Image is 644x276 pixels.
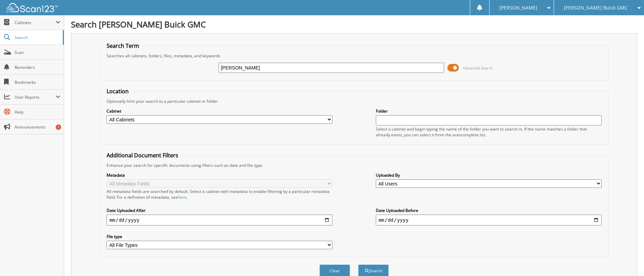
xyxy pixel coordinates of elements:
[15,64,60,70] span: Reminders
[107,108,332,114] label: Cabinet
[15,20,56,25] span: Cabinets
[376,126,602,138] div: Select a cabinet and begin typing the name of the folder you want to search in. If the name match...
[15,79,60,85] span: Bookmarks
[376,108,602,114] label: Folder
[376,215,602,225] input: end
[7,3,58,12] img: scan123-logo-white.svg
[56,124,61,130] div: 7
[107,208,332,213] label: Date Uploaded After
[107,215,332,225] input: start
[499,6,537,10] span: [PERSON_NAME]
[103,87,132,95] legend: Location
[103,98,605,104] div: Optionally limit your search to a particular cabinet or folder
[564,6,628,10] span: [PERSON_NAME] Buick GMC
[15,35,59,40] span: Search
[15,94,56,100] span: User Reports
[103,152,182,159] legend: Additional Document Filters
[463,65,493,71] span: Advanced Search
[103,42,143,50] legend: Search Term
[103,53,605,59] div: Searches all cabinets, folders, files, metadata, and keywords
[103,162,605,168] div: Enhance your search for specific documents using filters such as date and file type.
[107,234,332,239] label: File type
[15,50,60,55] span: Scan
[71,19,637,30] h1: Search [PERSON_NAME] Buick GMC
[107,189,332,200] div: All metadata fields are searched by default. Select a cabinet with metadata to enable filtering b...
[178,194,187,200] a: here
[15,124,60,130] span: Announcements
[107,172,332,178] label: Metadata
[376,172,602,178] label: Uploaded By
[15,109,60,115] span: Help
[376,208,602,213] label: Date Uploaded Before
